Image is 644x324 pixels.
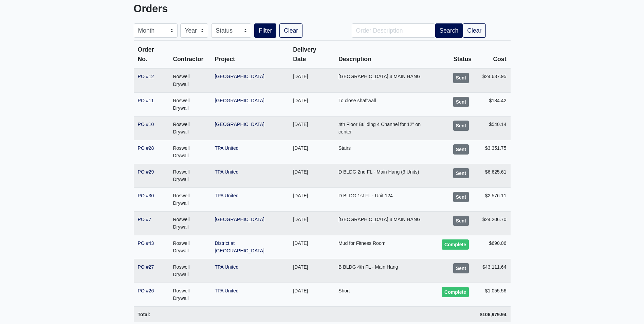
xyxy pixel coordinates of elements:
[169,211,210,235] td: Roswell Drywall
[476,116,510,140] td: $540.14
[476,259,510,283] td: $43,111.64
[476,235,510,259] td: $690.06
[476,68,510,92] td: $24,637.95
[138,312,150,317] strong: Total:
[289,235,334,259] td: [DATE]
[476,140,510,164] td: $3,351.75
[138,217,151,222] a: PO #7
[476,187,510,211] td: $2,576.11
[453,73,469,83] div: Sent
[138,264,154,270] a: PO #27
[169,140,210,164] td: Roswell Drywall
[289,68,334,92] td: [DATE]
[169,41,210,69] th: Contractor
[169,116,210,140] td: Roswell Drywall
[442,287,469,297] div: Complete
[334,140,438,164] td: Stairs
[438,41,476,69] th: Status
[453,168,469,178] div: Sent
[476,164,510,187] td: $6,625.61
[138,122,154,127] a: PO #10
[215,74,264,79] a: [GEOGRAPHIC_DATA]
[334,41,438,69] th: Description
[215,145,238,151] a: TPA United
[453,121,469,131] div: Sent
[138,288,154,293] a: PO #26
[138,74,154,79] a: PO #12
[334,211,438,235] td: [GEOGRAPHIC_DATA] 4 MAIN HANG
[215,122,264,127] a: [GEOGRAPHIC_DATA]
[215,98,264,103] a: [GEOGRAPHIC_DATA]
[138,240,154,246] a: PO #43
[138,169,154,175] a: PO #29
[476,211,510,235] td: $24,206.70
[210,41,289,69] th: Project
[289,187,334,211] td: [DATE]
[334,116,438,140] td: 4th Floor Building 4 Channel for 12" on center
[334,283,438,306] td: Short
[453,192,469,202] div: Sent
[138,145,154,151] a: PO #28
[435,23,463,38] button: Search
[334,92,438,116] td: To close shaftwall
[215,193,238,198] a: TPA United
[476,283,510,306] td: $1,055.56
[215,264,238,270] a: TPA United
[453,97,469,107] div: Sent
[215,169,238,175] a: TPA United
[169,92,210,116] td: Roswell Drywall
[169,259,210,283] td: Roswell Drywall
[169,235,210,259] td: Roswell Drywall
[138,193,154,198] a: PO #30
[289,140,334,164] td: [DATE]
[138,98,154,103] a: PO #11
[480,312,506,317] strong: $106,979.94
[134,3,317,15] h3: Orders
[169,68,210,92] td: Roswell Drywall
[334,187,438,211] td: D BLDG 1st FL - Unit 124
[442,239,469,250] div: Complete
[134,41,169,69] th: Order No.
[289,92,334,116] td: [DATE]
[453,216,469,226] div: Sent
[169,187,210,211] td: Roswell Drywall
[334,235,438,259] td: Mud for Fitness Room
[289,164,334,187] td: [DATE]
[169,164,210,187] td: Roswell Drywall
[453,263,469,273] div: Sent
[463,23,486,38] a: Clear
[215,217,264,222] a: [GEOGRAPHIC_DATA]
[289,283,334,306] td: [DATE]
[476,92,510,116] td: $184.42
[289,116,334,140] td: [DATE]
[334,259,438,283] td: B BLDG 4th FL - Main Hang
[352,23,435,38] input: Order Description
[289,259,334,283] td: [DATE]
[254,23,276,38] button: Filter
[215,240,264,254] a: District at [GEOGRAPHIC_DATA]
[215,288,238,293] a: TPA United
[476,41,510,69] th: Cost
[334,68,438,92] td: [GEOGRAPHIC_DATA] 4 MAIN HANG
[289,41,334,69] th: Delivery Date
[453,144,469,155] div: Sent
[289,211,334,235] td: [DATE]
[334,164,438,187] td: D BLDG 2nd FL - Main Hang (3 Units)
[169,283,210,306] td: Roswell Drywall
[279,23,302,38] a: Clear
